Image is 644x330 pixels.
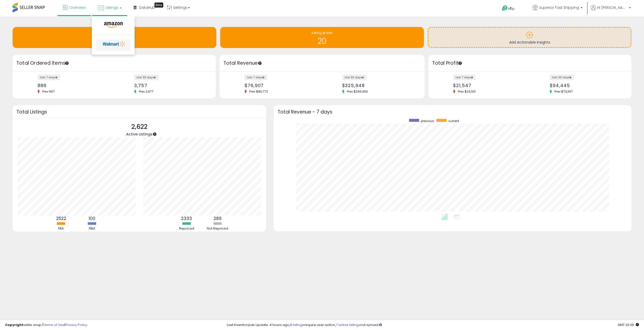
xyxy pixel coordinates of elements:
[591,5,631,16] a: Hi [PERSON_NAME]
[220,27,424,48] a: Selling @ Max 20
[550,75,574,80] label: last 30 days
[15,37,214,45] h1: 166
[65,61,69,65] div: Tooltip anchor
[139,5,155,10] span: DataHub
[214,215,222,222] b: 289
[105,5,118,10] span: Listings
[40,89,57,94] span: Prev: 967
[152,132,157,136] div: Tooltip anchor
[453,83,526,88] div: $21,547
[46,226,76,231] div: FBA
[448,119,459,123] span: current
[258,61,262,65] div: Tooltip anchor
[552,89,575,94] span: Prev: $73,397
[458,61,462,65] div: Tooltip anchor
[428,28,631,47] a: Add Actionable Insights
[172,226,202,231] div: Repriced
[203,226,233,231] div: Not Repriced
[16,110,262,114] h3: Total Listings
[247,89,270,94] span: Prev: $86,772
[311,31,333,35] span: Selling @ Max
[455,89,478,94] span: Prev: $24,130
[13,27,216,48] a: Inventory Age 166
[126,131,152,137] span: Active Listings
[245,75,267,80] label: last 7 days
[502,5,508,11] i: Get Help
[342,75,367,80] label: last 30 days
[16,60,212,67] h3: Total Ordered Items
[432,60,628,67] h3: Total Profit
[37,83,110,88] div: 886
[181,215,192,222] b: 2333
[154,3,163,8] div: Tooltip anchor
[69,5,86,10] span: Overview
[509,40,550,45] span: Add Actionable Insights
[77,226,107,231] div: FBM
[136,89,156,94] span: Prev: 2,977
[134,83,207,88] div: 3,757
[421,119,434,123] span: previous
[453,75,476,80] label: last 7 days
[134,75,158,80] label: last 30 days
[126,122,152,132] p: 2,622
[597,5,627,10] span: Hi [PERSON_NAME]
[277,110,628,114] h3: Total Revenue - 7 days
[508,7,515,11] span: Help
[245,83,318,88] div: $76,907
[539,5,579,10] span: Superior Fast Shipping
[550,83,623,88] div: $94,445
[56,215,66,222] b: 2522
[37,75,60,80] label: last 7 days
[344,89,370,94] span: Prev: $246,493
[342,83,416,88] div: $325,948
[89,215,95,222] b: 100
[498,1,525,16] a: Help
[223,37,421,45] h1: 20
[223,60,421,67] h3: Total Revenue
